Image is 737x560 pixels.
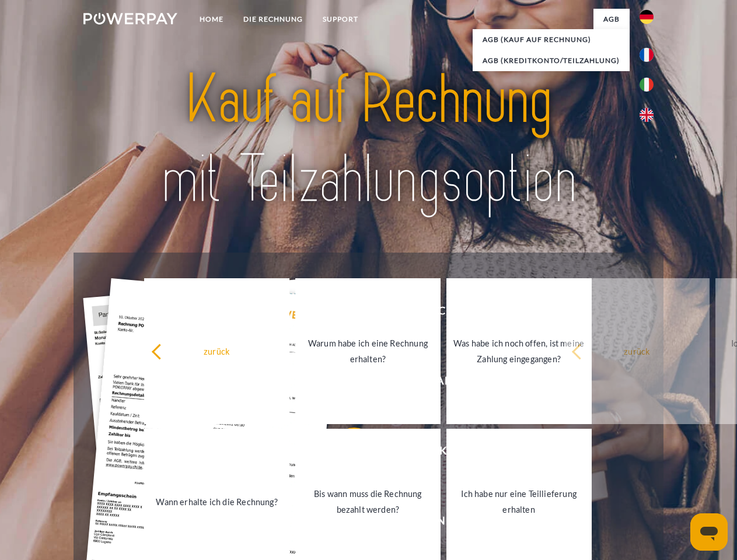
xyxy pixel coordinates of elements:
[690,513,728,551] iframe: Schaltfläche zum Öffnen des Messaging-Fensters
[302,486,434,517] div: Bis wann muss die Rechnung bezahlt werden?
[640,10,654,24] img: de
[313,9,368,30] a: SUPPORT
[473,29,630,50] a: AGB (Kauf auf Rechnung)
[446,278,592,424] a: Was habe ich noch offen, ist meine Zahlung eingegangen?
[640,78,654,92] img: it
[593,9,630,30] a: agb
[453,335,585,367] div: Was habe ich noch offen, ist meine Zahlung eingegangen?
[571,343,703,359] div: zurück
[640,48,654,62] img: fr
[473,50,630,71] a: AGB (Kreditkonto/Teilzahlung)
[83,13,177,24] img: logo-powerpay-white.svg
[302,335,434,367] div: Warum habe ich eine Rechnung erhalten?
[453,486,585,517] div: Ich habe nur eine Teillieferung erhalten
[233,9,313,30] a: DIE RECHNUNG
[190,9,233,30] a: Home
[640,108,654,122] img: en
[151,343,282,359] div: zurück
[151,494,282,509] div: Wann erhalte ich die Rechnung?
[111,56,626,223] img: title-powerpay_de.svg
